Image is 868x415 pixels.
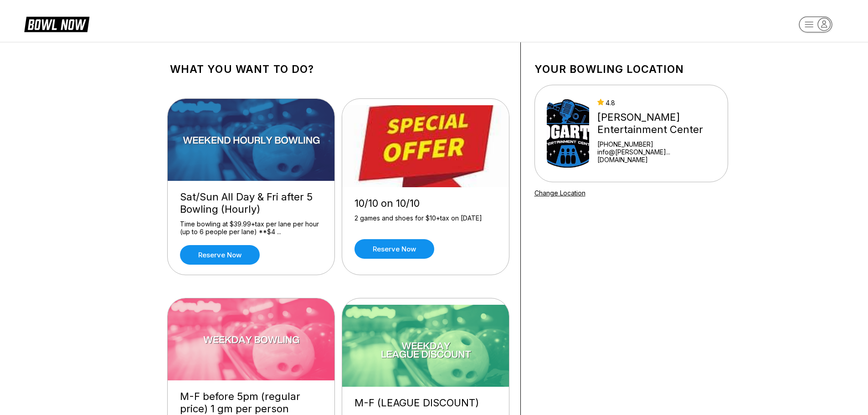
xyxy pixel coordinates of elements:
[180,245,260,265] a: Reserve now
[354,214,497,230] div: 2 games and shoes for $10+tax on [DATE]
[342,105,510,187] img: 10/10 on 10/10
[597,140,716,148] div: [PHONE_NUMBER]
[180,220,322,236] div: Time bowling at $39.99+tax per lane per hour (up to 6 people per lane) **$4 ...
[170,63,507,76] h1: What you want to do?
[354,397,497,409] div: M-F (LEAGUE DISCOUNT)
[342,305,510,387] img: M-F (LEAGUE DISCOUNT)
[534,63,728,76] h1: Your bowling location
[597,111,716,136] div: [PERSON_NAME] Entertainment Center
[597,148,716,164] a: info@[PERSON_NAME]...[DOMAIN_NAME]
[547,99,589,168] img: Bogart's Entertainment Center
[180,191,322,215] div: Sat/Sun All Day & Fri after 5 Bowling (Hourly)
[597,99,716,107] div: 4.8
[180,390,322,415] div: M-F before 5pm (regular price) 1 gm per person
[168,298,335,380] img: M-F before 5pm (regular price) 1 gm per person
[354,239,434,259] a: Reserve now
[534,189,586,197] a: Change Location
[168,99,335,181] img: Sat/Sun All Day & Fri after 5 Bowling (Hourly)
[354,197,497,210] div: 10/10 on 10/10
